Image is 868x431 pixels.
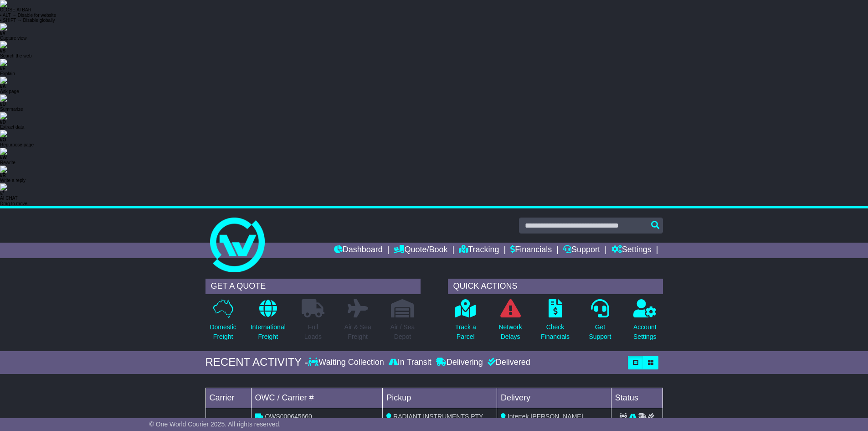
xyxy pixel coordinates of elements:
span: OWS000645660 [265,413,312,420]
p: Domestic Freight [210,322,236,342]
p: Account Settings [633,322,657,342]
p: Air / Sea Depot [390,322,415,342]
span: © One World Courier 2025. All rights reserved. [149,421,281,428]
span: Intertek [PERSON_NAME] [508,413,583,420]
a: Dashboard [334,243,383,258]
a: Support [563,243,600,258]
span: RADIANT INSTRUMENTS PTY LTD [386,413,483,430]
a: GetSupport [588,299,611,347]
td: Status [611,388,663,408]
div: QUICK ACTIONS [448,279,663,294]
td: Carrier [205,388,251,408]
a: Settings [611,243,652,258]
p: Network Delays [498,322,522,342]
a: Track aParcel [455,299,477,347]
div: RECENT ACTIVITY - [205,356,308,369]
div: In Transit [386,358,434,368]
td: Delivery [497,388,611,408]
p: Air & Sea Freight [344,322,371,342]
td: Pickup [383,388,497,408]
p: Get Support [589,322,611,342]
p: Full Loads [302,322,324,342]
div: Delivered [485,358,530,368]
div: Delivering [434,358,485,368]
a: DomesticFreight [209,299,236,347]
a: AccountSettings [633,299,657,347]
p: International Freight [251,322,286,342]
a: Quote/Book [394,243,447,258]
a: InternationalFreight [250,299,286,347]
a: CheckFinancials [540,299,570,347]
p: Check Financials [541,322,570,342]
a: Tracking [459,243,499,258]
p: Track a Parcel [455,322,476,342]
div: GET A QUOTE [205,279,421,294]
a: NetworkDelays [498,299,522,347]
a: Financials [510,243,552,258]
td: OWC / Carrier # [251,388,383,408]
div: Waiting Collection [308,358,386,368]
